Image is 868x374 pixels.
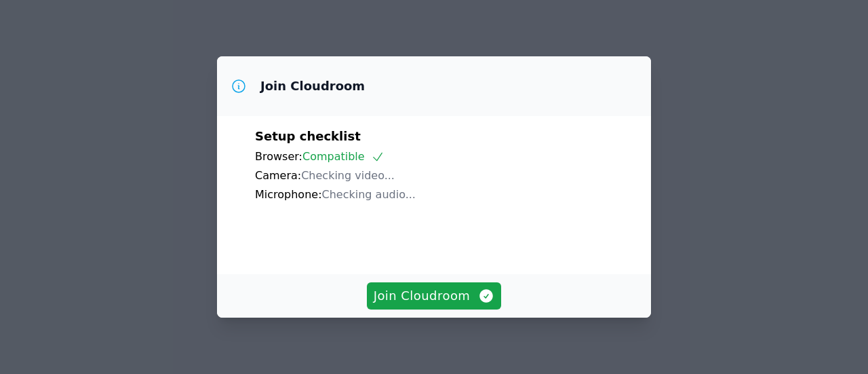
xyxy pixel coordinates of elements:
[255,129,361,143] span: Setup checklist
[255,150,302,163] span: Browser:
[302,150,384,163] span: Compatible
[255,188,322,201] span: Microphone:
[255,169,301,182] span: Camera:
[322,188,416,201] span: Checking audio...
[374,286,495,305] span: Join Cloudroom
[367,282,502,310] button: Join Cloudroom
[260,78,365,94] h3: Join Cloudroom
[301,169,395,182] span: Checking video...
